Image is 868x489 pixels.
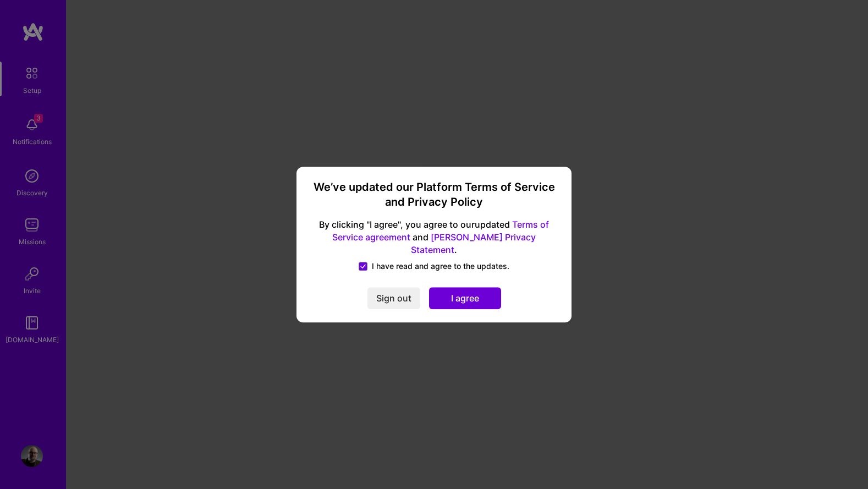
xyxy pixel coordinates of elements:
span: By clicking "I agree", you agree to our updated and . [310,219,558,257]
span: I have read and agree to the updates. [372,261,509,272]
button: I agree [429,287,501,309]
a: [PERSON_NAME] Privacy Statement [411,232,536,255]
h3: We’ve updated our Platform Terms of Service and Privacy Policy [310,180,558,210]
a: Terms of Service agreement [332,219,549,243]
button: Sign out [367,287,420,309]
